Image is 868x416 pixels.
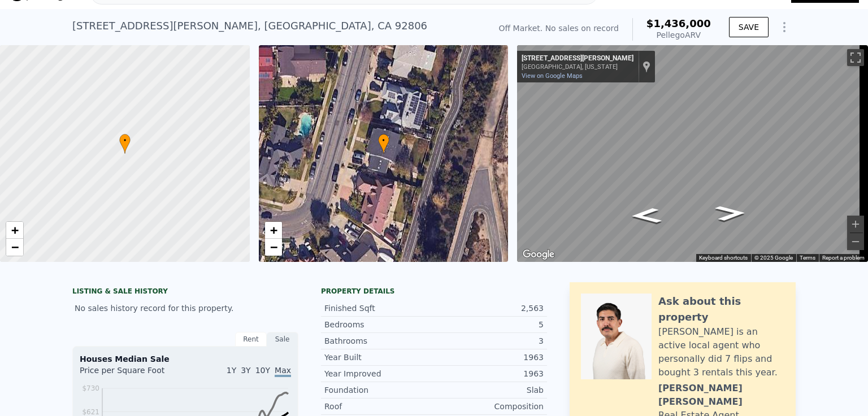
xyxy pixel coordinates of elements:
div: 1963 [434,368,544,379]
div: No sales history record for this property. [72,298,298,318]
button: Zoom out [847,233,864,250]
a: Terms (opens in new tab) [800,255,815,261]
div: Pellego ARV [646,29,711,41]
div: 2,563 [434,303,544,314]
div: Bathrooms [324,335,434,347]
span: $1,436,000 [646,17,711,29]
a: Zoom in [265,222,282,239]
div: Sale [267,332,298,347]
div: Houses Median Sale [80,353,291,365]
a: View on Google Maps [522,72,583,80]
div: [PERSON_NAME] is an active local agent who personally did 7 flips and bought 3 rentals this year. [658,325,784,379]
span: + [270,223,277,237]
div: 5 [434,319,544,330]
span: • [378,135,389,146]
div: Bedrooms [324,319,434,330]
div: Foundation [324,384,434,396]
div: Finished Sqft [324,303,434,314]
path: Go North, S Trevor St [618,204,675,227]
span: • [119,135,131,146]
path: Go South, S Trevor St [702,202,759,225]
div: • [119,134,131,154]
button: SAVE [729,17,769,37]
div: Roof [324,401,434,412]
a: Report a problem [822,255,865,261]
tspan: $730 [82,384,99,392]
span: 10Y [255,366,270,375]
img: Google [520,247,557,262]
tspan: $621 [82,408,99,416]
a: Zoom out [265,239,282,256]
div: [STREET_ADDRESS][PERSON_NAME] , [GEOGRAPHIC_DATA] , CA 92806 [72,18,427,34]
span: Max [275,366,291,377]
span: − [270,240,277,254]
a: Zoom in [6,222,23,239]
span: © 2025 Google [754,255,793,261]
div: Slab [434,384,544,396]
div: Ask about this property [658,294,784,325]
div: Composition [434,401,544,412]
div: [STREET_ADDRESS][PERSON_NAME] [522,54,633,63]
button: Show Options [773,16,796,38]
div: [PERSON_NAME] [PERSON_NAME] [658,382,784,409]
a: Open this area in Google Maps (opens a new window) [520,247,557,262]
button: Zoom in [847,216,864,233]
div: [GEOGRAPHIC_DATA], [US_STATE] [522,63,633,71]
div: Price per Square Foot [80,365,185,383]
div: Year Built [324,352,434,363]
a: Show location on map [643,60,650,73]
div: Off Market. No sales on record [499,23,619,34]
div: • [378,134,389,154]
div: Property details [321,287,547,296]
span: 1Y [227,366,236,375]
span: 3Y [241,366,250,375]
div: 3 [434,335,544,347]
button: Keyboard shortcuts [699,254,748,262]
span: − [11,240,19,254]
div: LISTING & SALE HISTORY [72,287,298,298]
a: Zoom out [6,239,23,256]
div: Map [517,45,868,262]
div: Street View [517,45,868,262]
div: Year Improved [324,368,434,379]
div: 1963 [434,352,544,363]
div: Rent [235,332,267,347]
span: + [11,223,19,237]
button: Toggle fullscreen view [847,49,864,66]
